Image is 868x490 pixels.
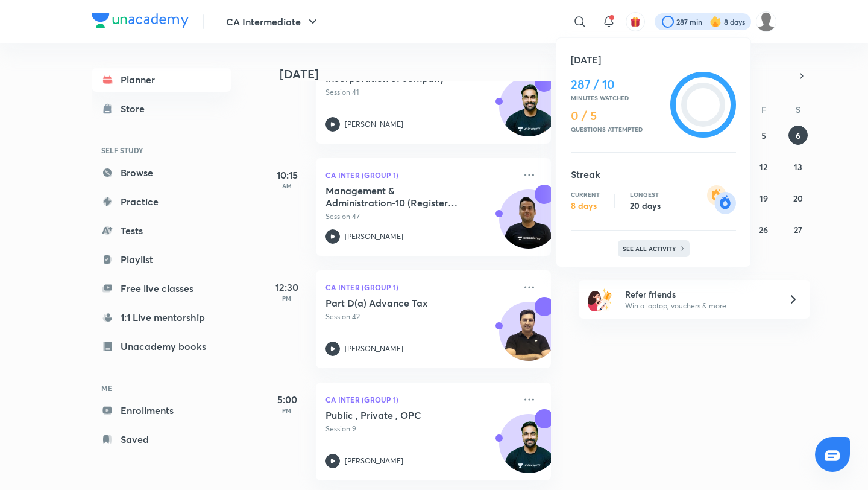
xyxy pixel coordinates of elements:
p: See all activity [623,245,679,252]
p: 8 days [571,200,600,211]
img: streak [707,185,736,214]
p: Questions attempted [571,126,665,133]
h5: Streak [571,167,736,182]
p: 20 days [630,200,661,211]
h5: [DATE] [571,52,736,67]
p: Minutes watched [571,94,665,101]
h4: 0 / 5 [571,109,665,123]
p: Current [571,191,600,198]
p: Longest [630,191,661,198]
h4: 287 / 10 [571,77,665,92]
